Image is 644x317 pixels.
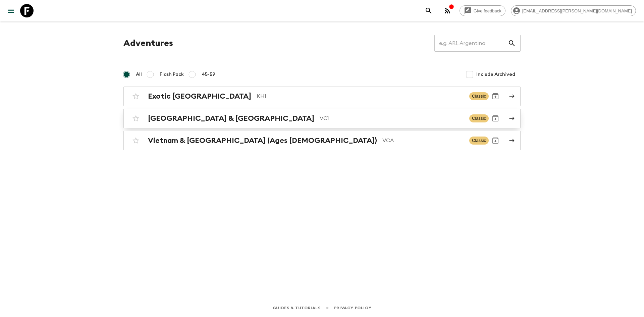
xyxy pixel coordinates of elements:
h2: [GEOGRAPHIC_DATA] & [GEOGRAPHIC_DATA] [148,114,314,123]
p: KH1 [257,92,464,100]
a: Vietnam & [GEOGRAPHIC_DATA] (Ages [DEMOGRAPHIC_DATA])VCAClassicArchive [123,131,521,150]
a: Privacy Policy [334,304,371,312]
button: menu [4,4,17,17]
button: search adventures [422,4,435,17]
span: 45-59 [202,71,215,78]
a: [GEOGRAPHIC_DATA] & [GEOGRAPHIC_DATA]VC1ClassicArchive [123,109,521,128]
span: [EMAIL_ADDRESS][PERSON_NAME][DOMAIN_NAME] [519,8,636,13]
h2: Vietnam & [GEOGRAPHIC_DATA] (Ages [DEMOGRAPHIC_DATA]) [148,136,377,145]
div: [EMAIL_ADDRESS][PERSON_NAME][DOMAIN_NAME] [511,5,636,16]
span: All [136,71,142,78]
a: Give feedback [460,5,505,16]
a: Guides & Tutorials [273,304,321,312]
span: Flash Pack [160,71,184,78]
button: Archive [489,112,502,125]
button: Archive [489,134,502,147]
input: e.g. AR1, Argentina [434,34,508,53]
h2: Exotic [GEOGRAPHIC_DATA] [148,92,251,101]
p: VC1 [320,114,464,122]
span: Classic [469,114,489,122]
span: Classic [469,137,489,145]
span: Give feedback [470,8,505,13]
p: VCA [382,137,464,145]
button: Archive [489,90,502,103]
span: Include Archived [476,71,515,78]
span: Classic [469,92,489,100]
a: Exotic [GEOGRAPHIC_DATA]KH1ClassicArchive [123,87,521,106]
h1: Adventures [123,37,173,50]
